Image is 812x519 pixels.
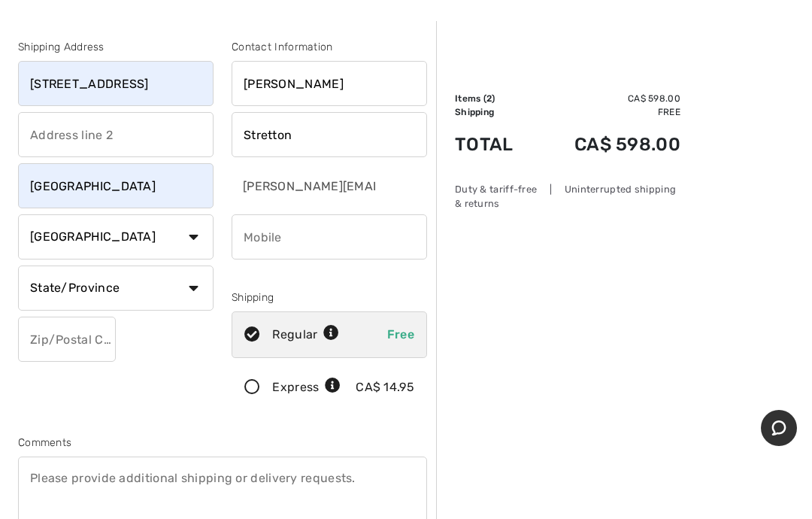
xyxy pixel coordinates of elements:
[535,119,680,170] td: CA$ 598.00
[356,378,414,396] div: CA$ 14.95
[18,39,214,55] div: Shipping Address
[455,119,535,170] td: Total
[535,105,680,119] td: Free
[232,61,427,106] input: First name
[18,163,214,208] input: City
[455,92,535,105] td: Items ( )
[18,61,214,106] input: Address line 1
[455,105,535,119] td: Shipping
[232,112,427,157] input: Last name
[486,93,492,104] span: 2
[535,92,680,105] td: CA$ 598.00
[272,378,341,396] div: Express
[18,112,214,157] input: Address line 2
[18,317,116,362] input: Zip/Postal Code
[232,163,378,208] input: E-mail
[232,214,427,259] input: Mobile
[18,435,427,451] div: Comments
[232,290,427,305] div: Shipping
[387,327,414,341] span: Free
[455,182,680,211] div: Duty & tariff-free | Uninterrupted shipping & returns
[761,410,797,448] iframe: Opens a widget where you can chat to one of our agents
[272,326,339,344] div: Regular
[232,39,427,55] div: Contact Information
